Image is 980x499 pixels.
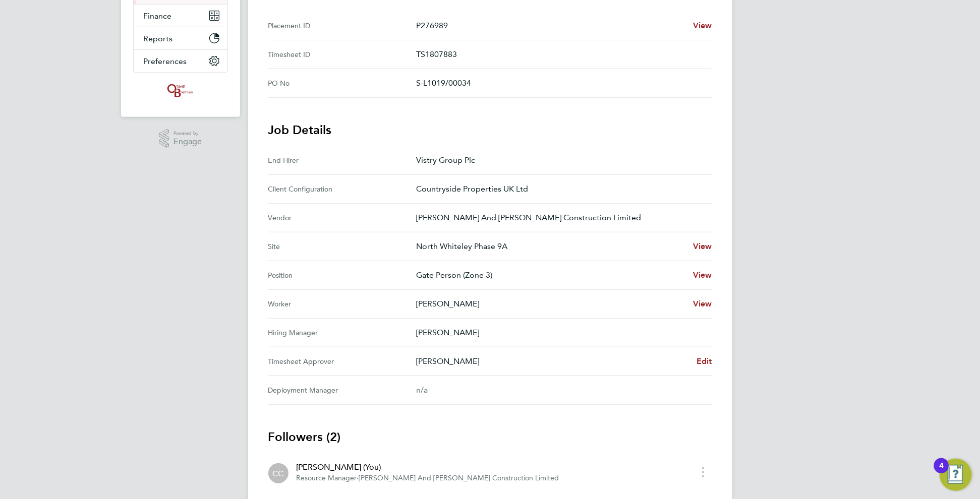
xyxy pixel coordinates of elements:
p: [PERSON_NAME] And [PERSON_NAME] Construction Limited [416,212,704,224]
div: Position [268,269,416,281]
div: Placement ID [268,20,416,32]
div: Timesheet Approver [268,355,416,367]
a: View [693,240,712,253]
div: [PERSON_NAME] (You) [297,461,559,473]
button: Preferences [134,50,227,72]
span: Finance [144,11,172,21]
div: n/a [416,384,696,396]
p: North Whiteley Phase 9A [416,240,685,253]
span: Preferences [144,56,187,66]
p: S-L1019/00034 [416,77,704,89]
div: Timesheet ID [268,48,416,60]
div: Vendor [268,212,416,224]
div: Site [268,240,416,253]
p: [PERSON_NAME] [416,355,688,367]
div: Deployment Manager [268,384,416,396]
span: Edit [697,356,712,366]
p: TS1807883 [416,48,704,60]
span: Powered by [174,129,202,138]
a: View [693,20,712,32]
span: CC [273,468,284,479]
div: End Hirer [268,154,416,166]
p: [PERSON_NAME] [416,298,685,310]
span: · [357,474,359,482]
p: Gate Person (Zone 3) [416,269,685,281]
p: Countryside Properties UK Ltd [416,183,704,195]
button: Open Resource Center, 4 new notifications [940,459,972,491]
span: View [693,21,712,30]
button: timesheet menu [694,464,712,480]
a: View [693,298,712,310]
div: Charlotte Carter (You) [268,463,289,483]
button: Reports [134,27,227,49]
a: Go to home page [133,83,228,99]
div: Client Configuration [268,183,416,195]
span: View [693,270,712,280]
div: Worker [268,298,416,310]
img: oneillandbrennan-logo-retina.png [165,83,195,99]
span: Reports [144,34,173,43]
p: Vistry Group Plc [416,154,704,166]
span: [PERSON_NAME] And [PERSON_NAME] Construction Limited [359,474,559,482]
span: Resource Manager [297,474,357,482]
a: Edit [697,355,712,367]
a: View [693,269,712,281]
div: 4 [939,466,944,479]
a: Powered byEngage [159,129,202,148]
h3: Job Details [268,122,712,138]
button: Finance [134,5,227,27]
div: Hiring Manager [268,327,416,339]
p: [PERSON_NAME] [416,327,704,339]
span: Engage [174,138,202,146]
h3: Followers (2) [268,429,712,445]
p: P276989 [416,20,685,32]
div: PO No [268,77,416,89]
span: View [693,241,712,251]
span: View [693,299,712,308]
